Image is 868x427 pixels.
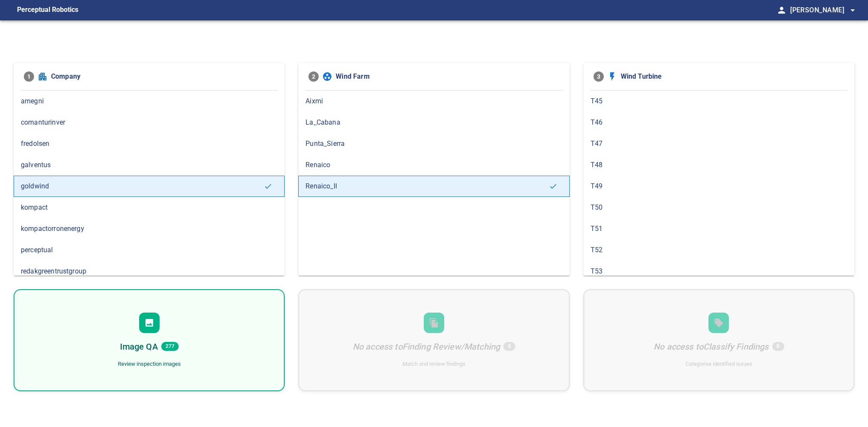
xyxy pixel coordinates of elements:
[21,160,277,170] span: galventus
[21,245,277,255] span: perceptual
[583,239,854,261] div: T52
[591,224,847,234] span: T51
[14,261,285,282] div: redakgreentrustgroup
[306,96,562,106] span: Aixmi
[14,154,285,176] div: galventus
[14,289,285,391] div: Image QA277Review inspection images
[21,181,264,191] span: goldwind
[298,133,569,154] div: Punta_Sierra
[583,176,854,197] div: T49
[306,160,562,170] span: Renaico
[787,2,858,19] button: [PERSON_NAME]
[21,117,277,128] span: comanturinver
[14,133,285,154] div: fredolsen
[306,117,562,128] span: La_Cabana
[118,360,181,368] div: Review inspection images
[848,5,858,15] span: arrow_drop_down
[777,5,787,15] span: person
[591,96,847,106] span: T45
[21,202,277,213] span: kompact
[591,245,847,255] span: T52
[120,340,158,353] h6: Image QA
[591,160,847,170] span: T48
[591,181,847,191] span: T49
[298,154,569,176] div: Renaico
[21,224,277,234] span: kompactorronenergy
[591,117,847,128] span: T46
[21,266,277,276] span: redakgreentrustgroup
[306,181,548,191] span: Renaico_II
[298,91,569,112] div: Aixmi
[21,139,277,149] span: fredolsen
[336,71,559,82] span: Wind Farm
[14,218,285,239] div: kompactorronenergy
[14,91,285,112] div: amegni
[583,154,854,176] div: T48
[583,261,854,282] div: T53
[621,71,844,82] span: Wind Turbine
[51,71,274,82] span: Company
[583,197,854,218] div: T50
[17,3,78,17] figcaption: Perceptual Robotics
[591,139,847,149] span: T47
[594,71,604,82] span: 3
[591,266,847,276] span: T53
[583,91,854,112] div: T45
[583,218,854,239] div: T51
[306,139,562,149] span: Punta_Sierra
[583,112,854,133] div: T46
[298,112,569,133] div: La_Cabana
[298,176,569,197] div: Renaico_II
[790,4,858,16] span: [PERSON_NAME]
[308,71,319,82] span: 2
[14,176,285,197] div: goldwind
[14,197,285,218] div: kompact
[14,239,285,261] div: perceptual
[161,342,179,351] span: 277
[24,71,34,82] span: 1
[21,96,277,106] span: amegni
[591,202,847,213] span: T50
[14,112,285,133] div: comanturinver
[583,133,854,154] div: T47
